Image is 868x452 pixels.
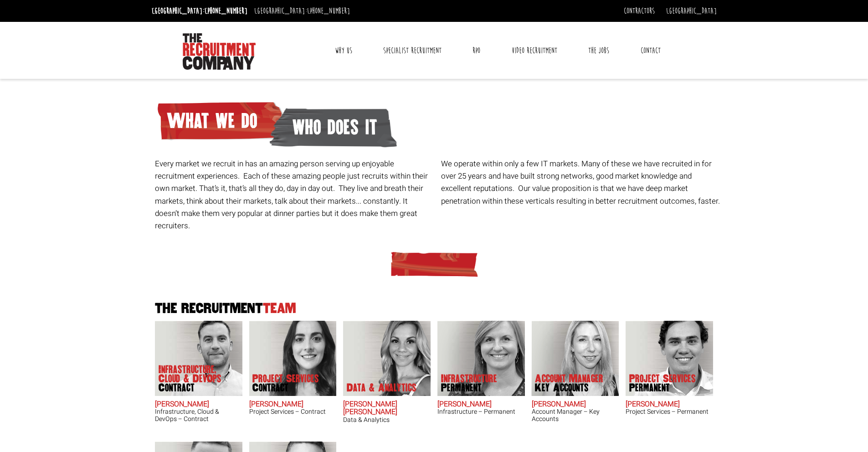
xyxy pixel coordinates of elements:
p: Infrastructure, Cloud & DevOps [159,365,231,392]
span: Contract [252,383,319,392]
span: Contract [159,383,231,392]
li: [GEOGRAPHIC_DATA]: [252,4,352,18]
a: Contractors [624,6,655,16]
img: Frankie Gaffney's our Account Manager Key Accounts [531,321,619,396]
p: Project Services [629,374,696,392]
h3: Infrastructure, Cloud & DevOps – Contract [155,408,242,422]
h2: [PERSON_NAME] [249,401,337,409]
a: [PHONE_NUMBER] [307,6,350,16]
span: . [718,195,720,207]
a: RPO [466,39,487,62]
h3: Account Manager – Key Accounts [532,408,619,422]
h3: Project Services – Contract [249,408,337,415]
p: Every market we recruit in has an amazing person serving up enjoyable recruitment experiences. Ea... [155,158,434,232]
a: [PHONE_NUMBER] [205,6,247,16]
img: Adam Eshet does Infrastructure, Cloud & DevOps Contract [155,321,242,396]
h2: The Recruitment [152,302,717,316]
img: Anna-Maria Julie does Data & Analytics [343,321,431,396]
h2: [PERSON_NAME] [437,401,525,409]
a: The Jobs [581,39,616,62]
a: Why Us [328,39,359,62]
span: Permanent [629,383,696,392]
h3: Project Services – Permanent [626,408,713,415]
h2: [PERSON_NAME] [626,401,713,409]
img: The Recruitment Company [183,33,256,70]
span: Permanent [441,383,497,392]
h3: Infrastructure – Permanent [437,408,525,415]
img: Amanda Evans's Our Infrastructure Permanent [437,321,525,396]
p: Data & Analytics [347,383,416,392]
span: Key Accounts [535,383,603,392]
h2: [PERSON_NAME] [532,401,619,409]
p: Account Manager [535,374,603,392]
span: Team [263,301,296,316]
p: We operate within only a few IT markets. Many of these we have recruited in for over 25 years and... [441,158,720,207]
p: Project Services [252,374,319,392]
img: Claire Sheerin does Project Services Contract [249,321,336,396]
img: Sam McKay does Project Services Permanent [626,321,713,396]
a: Contact [634,39,668,62]
a: Specialist Recruitment [376,39,448,62]
li: [GEOGRAPHIC_DATA]: [149,4,250,18]
a: Video Recruitment [505,39,564,62]
h3: Data & Analytics [343,416,431,423]
h2: [PERSON_NAME] [155,401,242,409]
h2: [PERSON_NAME] [PERSON_NAME] [343,401,431,416]
p: Infrastructure [441,374,497,392]
a: [GEOGRAPHIC_DATA] [666,6,717,16]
